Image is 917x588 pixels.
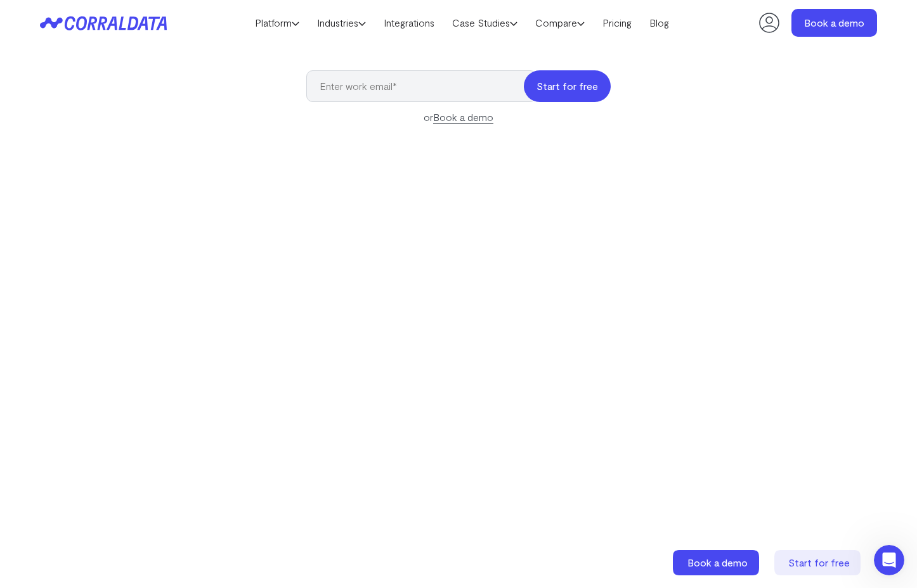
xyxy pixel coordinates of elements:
[774,550,863,575] a: Start for free
[791,9,877,37] a: Book a demo
[308,13,375,32] a: Industries
[641,13,678,32] a: Blog
[443,13,526,32] a: Case Studies
[306,70,537,102] input: Enter work email*
[524,70,611,102] button: Start for free
[594,13,641,32] a: Pricing
[246,13,308,32] a: Platform
[306,110,611,125] div: or
[526,13,594,32] a: Compare
[788,556,850,568] span: Start for free
[673,550,762,575] a: Book a demo
[375,13,443,32] a: Integrations
[433,111,493,124] a: Book a demo
[874,545,904,575] iframe: Intercom live chat
[687,556,748,568] span: Book a demo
